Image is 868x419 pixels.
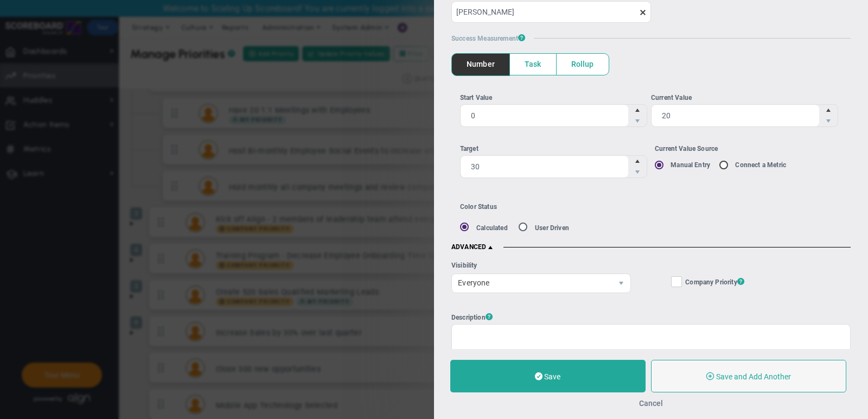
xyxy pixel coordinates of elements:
button: Save and Add Another [651,360,846,392]
span: Task [510,54,556,75]
label: Manual Entry [671,161,710,169]
button: Save [450,360,646,392]
div: Color Status [460,203,694,211]
div: Target [460,144,647,154]
input: Start Value [461,105,628,126]
span: Everyone [452,274,612,293]
div: Current Value [651,93,838,103]
span: Company Priority [685,276,744,289]
span: select [612,274,630,293]
span: Decrease value [819,116,838,126]
span: clear [651,7,660,17]
label: Connect a Metric [735,161,786,169]
span: Save [544,372,560,381]
span: Increase value [628,105,647,116]
label: User Driven [535,224,569,232]
input: Current Value [652,105,819,126]
span: Number [452,54,509,75]
div: Visibility [451,261,631,271]
span: Save and Add Another [716,372,791,381]
div: Current Value Source [655,144,842,154]
div: Start Value [460,93,647,103]
button: Cancel [639,399,663,408]
label: Calculated [476,224,508,232]
input: Target [461,156,628,177]
span: Decrease value [628,116,647,126]
span: Rollup [557,54,609,75]
span: Increase value [628,156,647,167]
div: Description [451,313,851,321]
span: Increase value [819,105,838,116]
span: Decrease value [628,167,647,177]
input: Search or Invite Team Members [451,1,651,23]
span: ADVANCED [451,243,495,252]
span: Success Measurement [451,34,525,42]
